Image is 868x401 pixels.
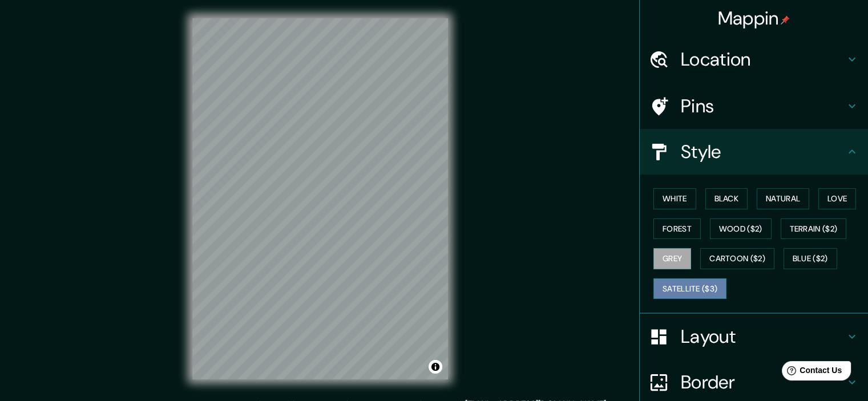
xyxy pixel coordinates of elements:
button: Toggle attribution [429,360,442,374]
button: Satellite ($3) [653,278,726,299]
button: White [653,188,696,209]
div: Pins [640,83,868,129]
button: Grey [653,248,691,269]
button: Black [705,188,748,209]
h4: Location [681,48,845,71]
canvas: Map [192,18,448,379]
h4: Layout [681,325,845,348]
button: Love [818,188,856,209]
h4: Pins [681,95,845,118]
h4: Border [681,371,845,394]
div: Layout [640,314,868,359]
h4: Mappin [718,7,790,30]
button: Cartoon ($2) [700,248,774,269]
button: Forest [653,218,701,240]
button: Blue ($2) [784,248,837,269]
h4: Style [681,140,845,163]
div: Style [640,129,868,175]
iframe: Help widget launcher [766,357,855,388]
div: Location [640,37,868,82]
button: Natural [757,188,809,209]
button: Terrain ($2) [781,218,847,240]
button: Wood ($2) [710,218,772,240]
img: pin-icon.png [781,15,790,25]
